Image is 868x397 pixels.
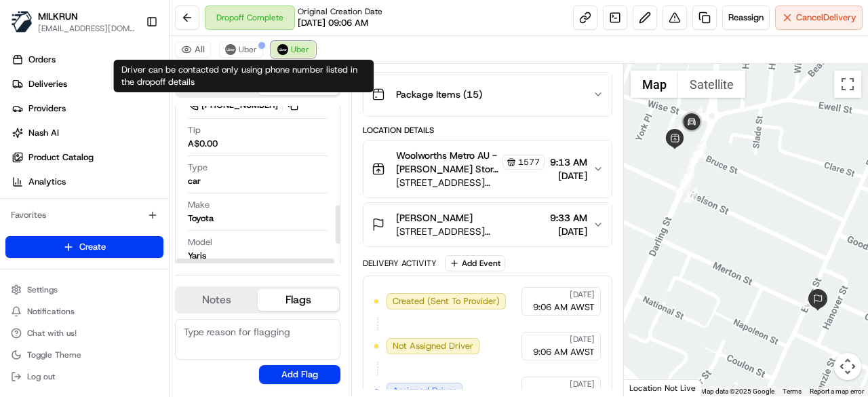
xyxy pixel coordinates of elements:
[27,306,75,317] span: Notifications
[570,379,595,390] span: [DATE]
[550,169,587,183] span: [DATE]
[28,127,59,139] span: Nash AI
[669,123,684,138] div: 16
[271,41,315,58] button: Uber
[5,73,169,95] a: Deliveries
[363,203,612,246] button: [PERSON_NAME][STREET_ADDRESS][PERSON_NAME][PERSON_NAME]9:33 AM[DATE]
[5,171,169,193] a: Analytics
[27,284,58,295] span: Settings
[298,6,382,17] span: Original Creation Date
[5,98,169,119] a: Providers
[728,12,764,24] span: Reassign
[445,255,505,271] button: Add Event
[396,88,482,101] span: Package Items ( 15 )
[259,365,340,384] button: Add Flag
[188,212,214,225] div: Toyota
[518,157,540,168] span: 1577
[679,169,694,184] div: 12
[570,334,595,345] span: [DATE]
[363,125,612,136] div: Location Details
[396,149,500,176] span: Woolworths Metro AU - [PERSON_NAME] Store Manager
[701,387,774,395] span: Map data ©2025 Google
[188,250,206,262] div: Yaris
[27,349,81,360] span: Toggle Theme
[624,379,702,396] div: Location Not Live
[570,289,595,300] span: [DATE]
[689,147,704,162] div: 15
[188,138,218,150] div: A$0.00
[5,49,169,71] a: Orders
[28,151,94,164] span: Product Catalog
[396,211,473,225] span: [PERSON_NAME]
[675,179,690,194] div: 3
[683,188,698,203] div: 17
[393,340,473,352] span: Not Assigned Driver
[775,5,863,30] button: CancelDelivery
[298,17,368,29] span: [DATE] 09:06 AM
[688,107,703,122] div: 14
[27,328,77,339] span: Chat with us!
[550,211,587,225] span: 9:33 AM
[834,353,861,380] button: Map camera controls
[27,371,55,382] span: Log out
[188,162,208,174] span: Type
[550,225,587,238] span: [DATE]
[38,23,135,34] button: [EMAIL_ADDRESS][DOMAIN_NAME]
[363,258,437,269] div: Delivery Activity
[533,301,595,314] span: 9:06 AM AWST
[188,175,201,187] div: car
[38,10,78,23] button: MILKRUN
[5,280,163,299] button: Settings
[28,78,67,90] span: Deliveries
[219,41,263,58] button: Uber
[188,199,210,211] span: Make
[5,236,163,258] button: Create
[5,5,140,38] button: MILKRUNMILKRUN[EMAIL_ADDRESS][DOMAIN_NAME]
[363,140,612,197] button: Woolworths Metro AU - [PERSON_NAME] Store Manager1577[STREET_ADDRESS][PERSON_NAME]9:13 AM[DATE]
[239,44,257,55] span: Uber
[627,379,672,396] img: Google
[176,289,258,311] button: Notes
[692,141,707,156] div: 13
[363,73,612,116] button: Package Items (15)
[5,204,163,226] div: Favorites
[631,71,678,98] button: Show street map
[722,5,770,30] button: Reassign
[393,295,500,307] span: Created (Sent To Provider)
[627,379,672,396] a: Open this area in Google Maps (opens a new window)
[5,367,163,386] button: Log out
[796,12,856,24] span: Cancel Delivery
[5,324,163,343] button: Chat with us!
[834,71,861,98] button: Toggle fullscreen view
[79,241,106,253] span: Create
[678,71,745,98] button: Show satellite imagery
[396,176,545,189] span: [STREET_ADDRESS][PERSON_NAME]
[396,225,545,238] span: [STREET_ADDRESS][PERSON_NAME][PERSON_NAME]
[801,294,816,309] div: 18
[5,147,169,168] a: Product Catalog
[550,155,587,169] span: 9:13 AM
[5,122,169,144] a: Nash AI
[783,387,802,395] a: Terms
[28,54,56,66] span: Orders
[175,41,211,58] button: All
[393,385,456,397] span: Assigned Driver
[277,44,288,55] img: uber-new-logo.jpeg
[258,289,339,311] button: Flags
[11,11,33,33] img: MILKRUN
[5,345,163,364] button: Toggle Theme
[188,124,201,136] span: Tip
[113,60,374,92] div: Driver can be contacted only using phone number listed in the dropoff details
[5,302,163,321] button: Notifications
[291,44,309,55] span: Uber
[533,346,595,358] span: 9:06 AM AWST
[28,176,66,188] span: Analytics
[28,102,66,115] span: Providers
[188,236,212,248] span: Model
[810,387,864,395] a: Report a map error
[225,44,236,55] img: uber-new-logo.jpeg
